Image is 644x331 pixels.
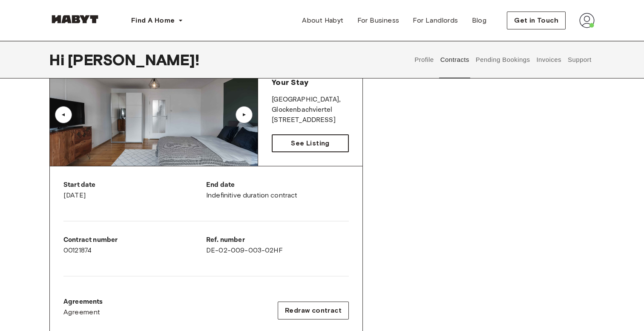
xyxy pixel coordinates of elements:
button: Redraw contract [278,302,349,319]
span: Blog [472,15,487,26]
div: Indefinitive duration contract [206,180,349,200]
div: [DATE] [63,180,206,200]
p: Agreements [63,297,103,307]
span: Redraw contract [285,305,342,316]
img: Habyt [49,15,101,23]
a: Agreement [63,307,103,317]
div: 00121874 [63,235,206,256]
a: About Habyt [295,12,350,29]
div: ▲ [240,112,248,117]
div: user profile tabs [411,41,595,78]
button: Invoices [535,41,562,78]
p: [STREET_ADDRESS] [272,115,349,125]
span: Find A Home [131,15,175,26]
div: ▲ [59,112,68,117]
button: Pending Bookings [474,41,531,78]
span: Get in Touch [514,15,558,26]
span: See Listing [291,138,329,148]
a: For Business [351,12,406,29]
div: DE-02-009-003-02HF [206,235,349,256]
a: See Listing [272,134,349,152]
button: Contracts [439,41,470,78]
span: Hi [49,51,68,69]
span: Your Stay [272,78,308,87]
button: Profile [414,41,435,78]
a: Blog [465,12,494,29]
p: End date [206,180,349,190]
span: [PERSON_NAME] ! [68,51,199,69]
a: For Landlords [406,12,465,29]
p: Contract number [63,235,206,245]
p: Start date [63,180,206,190]
span: About Habyt [302,15,343,26]
button: Get in Touch [507,12,566,29]
button: Support [566,41,592,78]
span: For Business [357,15,400,26]
button: Find A Home [124,12,190,29]
img: avatar [579,13,595,28]
p: Ref. number [206,235,349,245]
p: [GEOGRAPHIC_DATA] , Glockenbachviertel [272,95,349,115]
span: Agreement [63,307,101,317]
img: Image of the room [50,64,258,166]
span: For Landlords [413,15,458,26]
